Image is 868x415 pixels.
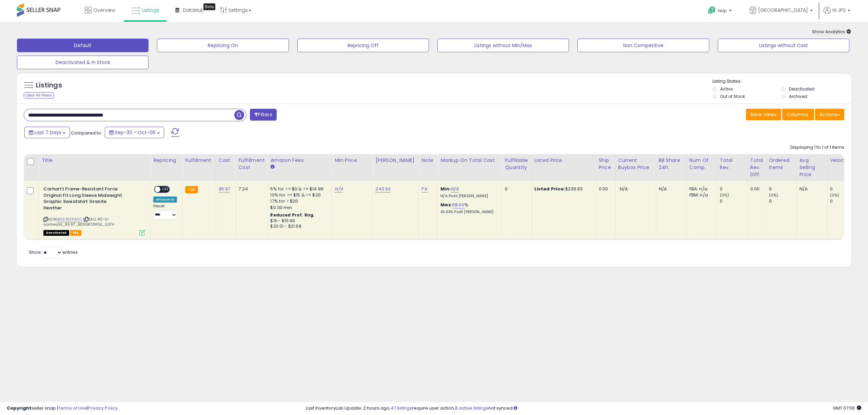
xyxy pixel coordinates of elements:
div: Repricing [153,157,179,164]
span: | SKU: RS-O-workworld_95.97_B093RD1WGL_5374 [43,216,114,227]
div: 5% for >= $0 & <= $14.99 [270,186,327,192]
span: Columns [787,111,808,118]
button: Default [17,39,149,52]
a: 95.97 [219,186,231,192]
a: 243.93 [375,186,391,192]
span: Hi JPS [832,7,846,14]
div: 10% for >= $15 & <= $20 [270,192,327,198]
small: Amazon Fees. [270,164,274,170]
button: Sep-30 - Oct-06 [105,127,164,138]
span: Overview [93,7,115,14]
a: Help [703,1,738,22]
b: Max: [440,202,452,208]
div: 0 [505,186,526,192]
span: FBA [70,230,82,236]
label: Out of Stock [720,94,745,99]
div: [PERSON_NAME] [375,157,416,164]
div: Clear All Filters [24,92,54,99]
button: Listings without Cost [718,39,849,52]
div: Listed Price [534,157,593,164]
div: $20.01 - $21.68 [270,224,327,229]
button: Last 7 Days [24,127,70,138]
a: 68.60 [452,202,465,208]
button: Columns [782,109,814,120]
label: Deactivated [789,86,814,92]
div: N/A [800,186,822,192]
span: DataHub [183,7,204,14]
div: Ship Price [599,157,612,171]
div: $0.30 min [270,205,327,211]
th: The percentage added to the cost of goods (COGS) that forms the calculator for Min & Max prices. [438,154,502,181]
div: % [440,202,497,214]
b: Reduced Prof. Rng. [270,212,315,218]
span: All listings that are unavailable for purchase on Amazon for any reason other than out-of-stock [43,230,69,236]
button: Filters [250,109,276,121]
h5: Listings [36,81,62,90]
div: Ordered Items [769,157,794,171]
a: N/A [335,186,343,192]
div: $15 - $15.83 [270,218,327,224]
span: Sep-30 - Oct-06 [115,129,156,136]
label: Active [720,86,733,92]
div: Title [42,157,147,164]
div: Total Rev. Diff. [750,157,763,178]
div: Markup on Total Cost [440,157,499,164]
div: ASIN: [43,186,145,235]
div: FBM: n/a [689,192,712,198]
div: 0 [769,186,796,192]
a: PA [421,186,427,192]
div: Amazon AI [153,196,177,203]
i: Get Help [708,6,716,15]
span: [GEOGRAPHIC_DATA] [758,7,808,14]
div: 0.00 [750,186,761,192]
p: Listing States: [712,78,851,85]
div: Fulfillment [185,157,213,164]
span: Compared to: [71,130,102,136]
button: Repricing Off [297,39,429,52]
label: Archived [789,94,807,99]
span: Listings [142,7,159,14]
div: Velocity [830,157,855,164]
span: OFF [160,187,171,192]
div: FBA: n/a [689,186,712,192]
small: (0%) [720,192,729,198]
div: Current Buybox Price [618,157,653,171]
div: 0 [720,198,747,204]
div: $239.93 [534,186,591,192]
div: Num of Comp. [689,157,714,171]
div: Avg Selling Price [800,157,824,178]
p: N/A Profit [PERSON_NAME] [440,194,497,199]
button: Repricing On [157,39,289,52]
button: Non Competitive [577,39,709,52]
small: (0%) [769,192,778,198]
small: (0%) [830,192,840,198]
div: Displaying 1 to 1 of 1 items [790,144,844,151]
span: Last 7 Days [35,129,61,136]
div: Preset: [153,204,177,219]
div: BB Share 24h. [659,157,684,171]
div: Fulfillable Quantity [505,157,528,171]
button: Listings without Min/Max [437,39,569,52]
b: Min: [440,186,451,192]
div: Fulfillment Cost [238,157,264,171]
small: FBA [185,186,198,193]
p: 40.69% Profit [PERSON_NAME] [440,210,497,214]
div: 0 [830,186,857,192]
b: Carhartt Flame-Resistant Force Original Fit Long Sleeve Midweight Graphic Sweatshirt Granite Heather [43,186,126,213]
div: Note [421,157,435,164]
div: Amazon Fees [270,157,329,164]
button: Actions [815,109,844,120]
div: 0 [769,198,796,204]
button: Save View [746,109,781,120]
span: Show: entries [29,249,78,255]
div: 0 [720,186,747,192]
span: Help [718,8,727,14]
div: N/A [659,186,681,192]
div: Min Price [335,157,370,164]
div: Tooltip anchor [203,3,215,10]
div: 0 [830,198,857,204]
a: N/A [451,186,459,192]
div: 0.00 [599,186,610,192]
span: N/A [620,186,628,192]
div: Cost [219,157,233,164]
